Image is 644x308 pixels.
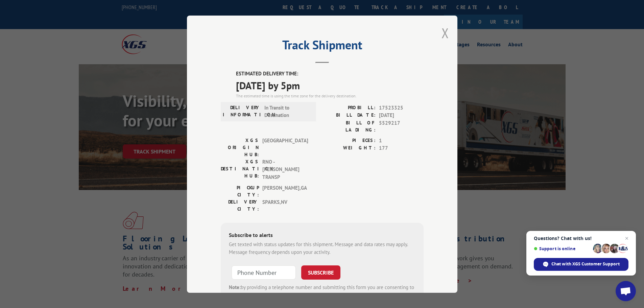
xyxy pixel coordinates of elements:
div: Open chat [616,281,636,301]
div: The estimated time is using the time zone for the delivery destination. [236,93,424,99]
span: 1 [379,137,424,144]
label: DELIVERY INFORMATION: [223,104,261,119]
span: [GEOGRAPHIC_DATA] [262,137,308,158]
span: 5529217 [379,119,424,133]
span: In Transit to Destination [264,104,310,119]
h2: Track Shipment [221,40,424,53]
div: Get texted with status updates for this shipment. Message and data rates may apply. Message frequ... [229,241,415,256]
span: [PERSON_NAME] , GA [262,184,308,198]
div: Chat with XGS Customer Support [534,258,628,271]
span: 17523325 [379,104,424,112]
span: SPARKS , NV [262,198,308,213]
label: PROBILL: [322,104,376,112]
label: PIECES: [322,137,376,144]
button: Close modal [442,24,449,42]
span: Close chat [623,234,631,242]
label: ESTIMATED DELIVERY TIME: [236,70,424,78]
label: XGS ORIGIN HUB: [221,137,259,158]
span: [DATE] [379,112,424,119]
span: RNO - [PERSON_NAME] TRANSP [262,158,308,181]
label: XGS DESTINATION HUB: [221,158,259,181]
span: 177 [379,144,424,152]
input: Phone Number [232,265,296,280]
button: SUBSCRIBE [301,265,340,280]
div: by providing a telephone number and submitting this form you are consenting to be contacted by SM... [229,284,415,307]
span: Chat with XGS Customer Support [551,261,620,267]
span: Support is online [534,246,591,251]
label: BILL OF LADING: [322,119,376,133]
label: WEIGHT: [322,144,376,152]
label: BILL DATE: [322,112,376,119]
label: DELIVERY CITY: [221,198,259,213]
span: Questions? Chat with us! [534,236,628,241]
div: Subscribe to alerts [229,231,415,241]
span: [DATE] by 5pm [236,77,424,93]
strong: Note: [229,284,241,290]
label: PICKUP CITY: [221,184,259,198]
